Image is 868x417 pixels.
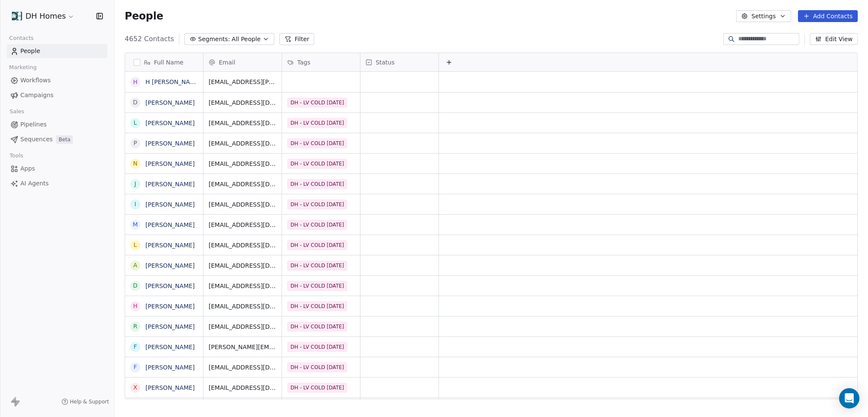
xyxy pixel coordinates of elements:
span: [PERSON_NAME][EMAIL_ADDRESS][DOMAIN_NAME] [209,343,276,351]
span: [EMAIL_ADDRESS][DOMAIN_NAME] [209,322,276,331]
div: D [133,98,138,107]
a: [PERSON_NAME] [145,384,195,391]
div: Email [204,53,282,71]
button: Edit View [810,33,858,45]
span: DH - LV COLD [DATE] [287,301,347,311]
span: DH - LV COLD [DATE] [287,98,347,108]
span: DH - LV COLD [DATE] [287,220,347,230]
button: Add Contacts [798,10,858,22]
a: AI Agents [7,176,107,190]
a: [PERSON_NAME] [145,262,195,269]
div: F [134,363,137,372]
span: Tools [6,149,27,162]
span: [EMAIL_ADDRESS][DOMAIN_NAME] [209,160,276,168]
div: Status [360,53,438,71]
div: P [134,139,137,148]
span: DH - LV COLD [DATE] [287,138,347,148]
span: [EMAIL_ADDRESS][PERSON_NAME][DOMAIN_NAME] [209,78,276,86]
a: [PERSON_NAME] [145,120,195,126]
span: [EMAIL_ADDRESS][DOMAIN_NAME] [209,119,276,127]
a: Campaigns [7,88,107,102]
span: Marketing [6,61,40,74]
span: DH - LV COLD [DATE] [287,362,347,372]
span: [EMAIL_ADDRESS][DOMAIN_NAME] [209,98,276,107]
span: [EMAIL_ADDRESS][DOMAIN_NAME] [209,282,276,290]
div: grid [204,72,858,400]
div: J [134,179,136,188]
a: [PERSON_NAME] [145,303,195,310]
span: [EMAIL_ADDRESS][DOMAIN_NAME] [209,261,276,270]
span: [EMAIL_ADDRESS][DOMAIN_NAME] [209,363,276,372]
a: [PERSON_NAME] [145,99,195,106]
span: Apps [20,164,35,173]
a: [PERSON_NAME] [145,160,195,167]
span: Tags [297,58,310,67]
span: Status [376,58,395,67]
div: L [134,118,137,127]
span: People [125,10,163,22]
span: Sales [6,105,28,118]
span: People [20,47,40,56]
span: DH - LV COLD [DATE] [287,322,347,332]
span: DH - LV COLD [DATE] [287,199,347,210]
div: X [133,383,137,392]
a: [PERSON_NAME] [145,344,195,350]
a: [PERSON_NAME] [145,201,195,208]
button: Filter [279,33,315,45]
div: M [133,220,138,229]
div: H [133,78,138,87]
span: Email [219,58,235,67]
a: SequencesBeta [7,132,107,146]
a: [PERSON_NAME] [145,242,195,249]
span: [EMAIL_ADDRESS][DOMAIN_NAME] [209,221,276,229]
span: [EMAIL_ADDRESS][DOMAIN_NAME] [209,383,276,392]
a: People [7,44,107,58]
span: DH - LV COLD [DATE] [287,240,347,250]
span: Segments: [198,35,230,44]
a: Pipelines [7,118,107,132]
a: [PERSON_NAME] [145,140,195,147]
span: Campaigns [20,91,53,100]
span: Contacts [6,32,37,45]
span: [EMAIL_ADDRESS][DOMAIN_NAME] [209,180,276,188]
span: AI Agents [20,179,49,188]
div: A [133,261,137,270]
button: Settings [736,10,791,22]
span: Beta [56,135,73,144]
img: Resize%20DH%20-%20No%20homes%20(3).png [12,11,22,21]
span: Help & Support [70,398,109,405]
span: Sequences [20,135,53,144]
div: R [133,322,137,331]
a: [PERSON_NAME] [145,221,195,228]
a: [PERSON_NAME] [145,323,195,330]
a: [PERSON_NAME] [145,283,195,289]
a: H [PERSON_NAME] - Test [145,78,219,85]
span: Full Name [154,58,184,67]
div: grid [125,72,204,400]
span: All People [232,35,260,44]
div: Full Name [125,53,203,71]
span: DH - LV COLD [DATE] [287,118,347,128]
div: N [133,159,137,168]
a: [PERSON_NAME] [145,181,195,188]
span: DH - LV COLD [DATE] [287,260,347,271]
div: Open Intercom Messenger [839,388,860,409]
span: [EMAIL_ADDRESS][DOMAIN_NAME] [209,200,276,209]
span: DH Homes [25,11,66,22]
span: [EMAIL_ADDRESS][DOMAIN_NAME] [209,302,276,311]
div: H [133,302,138,311]
span: [EMAIL_ADDRESS][DOMAIN_NAME] [209,241,276,249]
span: Workflows [20,76,51,85]
span: DH - LV COLD [DATE] [287,179,347,189]
div: D [133,281,138,290]
div: Tags [282,53,360,71]
a: [PERSON_NAME] [145,364,195,371]
span: DH - LV COLD [DATE] [287,281,347,291]
button: DH Homes [10,9,76,23]
span: [EMAIL_ADDRESS][DOMAIN_NAME] [209,139,276,148]
div: L [134,241,137,249]
div: F [134,342,137,351]
span: DH - LV COLD [DATE] [287,159,347,169]
span: 4652 Contacts [125,34,174,44]
span: Pipelines [20,120,47,129]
